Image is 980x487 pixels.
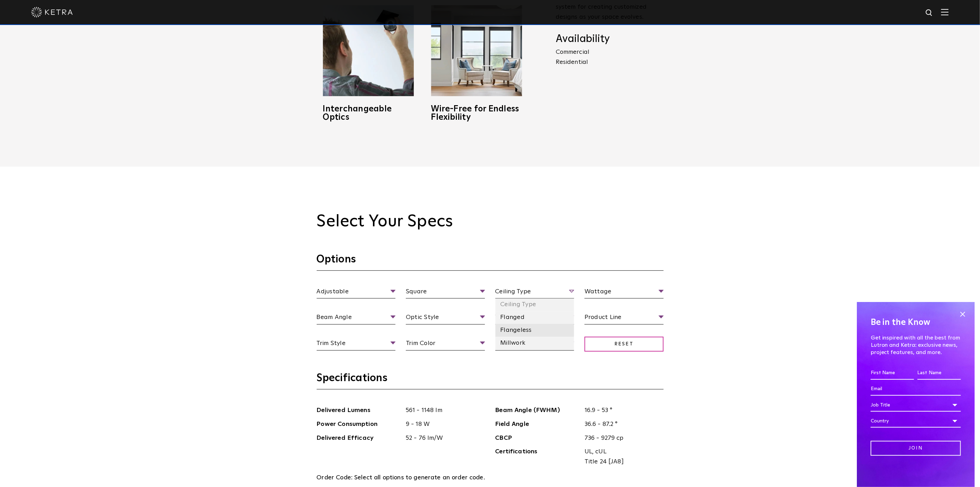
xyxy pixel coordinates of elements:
[871,316,961,329] h4: Be in the Know
[431,105,522,121] h3: Wire-Free for Endless Flexibility
[495,337,574,350] li: Millwork
[871,367,914,380] input: First Name
[556,33,664,46] h4: Availability
[579,419,664,429] span: 36.6 - 87.2 °
[495,287,574,299] span: Ceiling Type
[585,457,658,467] span: Title 24 [JA8]
[495,433,580,443] span: CBCP
[495,324,574,337] li: Flangeless
[871,441,961,456] input: Join
[317,405,401,415] span: Delivered Lumens
[401,419,485,429] span: 9 - 18 W
[317,371,664,389] h3: Specifications
[317,433,401,443] span: Delivered Efficacy
[317,212,664,232] h2: Select Your Specs
[31,7,73,17] img: ketra-logo-2019-white
[871,414,961,428] div: Country
[941,9,949,15] img: Hamburger%20Nav.svg
[579,433,664,443] span: 736 - 9279 cp
[406,312,485,325] span: Optic Style
[871,334,961,356] p: Get inspired with all the best from Lutron and Ketra: exclusive news, project features, and more.
[323,105,414,121] h3: Interchangeable Optics
[317,312,396,325] span: Beam Angle
[585,312,664,325] span: Product Line
[585,287,664,299] span: Wattage
[495,299,574,311] li: Ceiling Type
[406,287,485,299] span: Square
[918,367,961,380] input: Last Name
[495,447,580,467] span: Certifications
[401,433,485,443] span: 52 - 76 lm/W
[871,398,961,412] div: Job Title
[431,5,522,96] img: D3_WV_Bedroom
[495,419,580,429] span: Field Angle
[317,475,353,481] span: Order Code:
[585,337,664,352] span: Reset
[556,47,664,67] p: Commercial Residential
[406,338,485,351] span: Trim Color
[925,9,934,17] img: search icon
[323,5,414,96] img: D3_OpticSwap
[871,383,961,396] input: Email
[585,447,658,457] span: UL, cUL
[579,405,664,415] span: 16.9 - 53 °
[317,287,396,299] span: Adjustable
[495,405,580,415] span: Beam Angle (FWHM)
[317,419,401,429] span: Power Consumption
[317,338,396,351] span: Trim Style
[495,311,574,324] li: Flanged
[354,475,485,481] span: Select all options to generate an order code.
[317,253,664,271] h3: Options
[401,405,485,415] span: 561 - 1148 lm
